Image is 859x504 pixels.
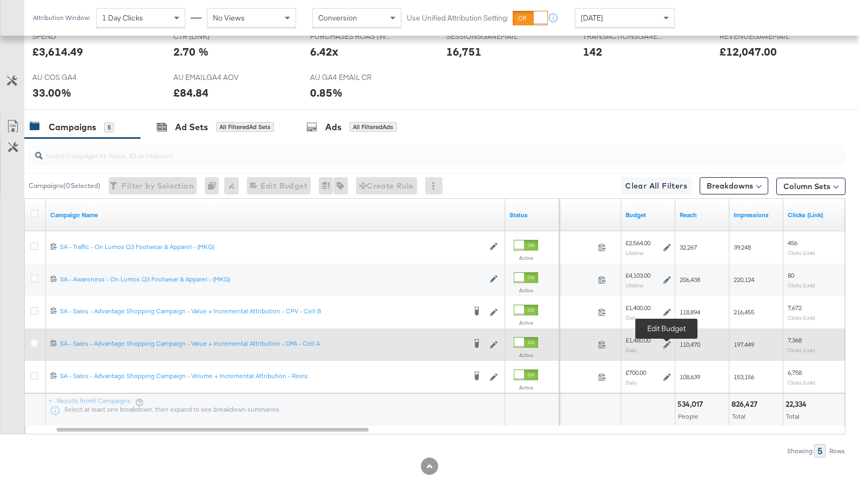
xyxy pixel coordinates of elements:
div: 5 [814,444,826,458]
sub: Daily [626,379,637,386]
button: Breakdowns [700,177,768,194]
div: 33.00% [32,85,71,100]
div: SA - Sales - Advantage Shopping Campaign - Value + Incremental Attribution - CPV - Cell B [60,307,465,315]
span: 206,438 [680,275,700,284]
span: [DATE] [581,13,603,23]
span: 1 Day Clicks [102,13,143,23]
div: Showing: [787,447,814,455]
label: Active [514,352,538,359]
span: 6,758 [788,368,802,377]
div: Ads [325,121,341,133]
span: No Views [213,13,245,23]
div: £12,047.00 [720,44,777,59]
div: 16,751 [446,44,481,59]
span: 80 [788,271,794,279]
div: SA - Traffic - On Lumos Q3 Footwear & Apparel - (MKG) [60,243,484,251]
span: 32,267 [680,243,697,251]
div: Ad Sets [175,121,208,133]
span: SESSIONSGA4EMAIL [446,31,527,42]
span: 197,449 [734,340,754,348]
span: 110,470 [680,340,700,348]
div: Attribution Window: [32,14,91,22]
span: People [678,412,699,420]
sub: Clicks (Link) [788,379,815,386]
span: Total [786,412,800,420]
div: All Filtered Ads [350,122,397,132]
button: Column Sets [776,178,845,195]
a: SA - Sales - Advantage Shopping Campaign - Value + Incremental Attribution - CPV - Cell B [60,307,465,318]
div: Rows [829,447,845,455]
span: 39,248 [734,243,751,251]
span: 7,672 [788,304,802,312]
button: Clear All Filters [621,177,692,194]
span: AU COS GA4 [32,72,113,83]
span: Clear All Filters [625,179,687,193]
a: Your campaign name. [50,211,501,219]
sub: Clicks (Link) [788,347,815,353]
div: 826,427 [732,399,761,409]
div: 534,017 [677,399,706,409]
div: 22,334 [786,399,810,409]
span: Total [732,412,746,420]
div: £3,614.49 [32,44,83,59]
sub: Clicks (Link) [788,250,815,256]
div: Campaigns ( 0 Selected) [29,181,100,191]
div: £4,103.00 [626,271,650,280]
span: Conversion [318,13,357,23]
a: SA - Sales - Advantage Shopping Campaign - Value + Incremental Attribution - DPA - Cell A [60,339,465,350]
span: 220,124 [734,275,754,284]
sub: Lifetime [626,250,643,256]
a: SA - Sales - Advantage Shopping Campaign - Volume + Incremental Attribution - Reels [60,372,465,382]
span: TRANSACTIONSGA4EMAIL [583,31,664,42]
span: 118,894 [680,308,700,316]
input: Search Campaigns by Name, ID or Objective [43,140,772,162]
label: Active [514,287,538,294]
span: 456 [788,239,797,247]
div: £1,400.00 [626,304,650,312]
div: 2.70 % [173,44,209,59]
div: 5 [104,123,114,132]
span: 153,156 [734,373,754,381]
span: AU GA4 EMAIL CR [310,72,391,83]
div: 0.85% [310,85,343,100]
div: SA - Sales - Advantage Shopping Campaign - Volume + Incremental Attribution - Reels [60,372,465,380]
div: 142 [583,44,602,59]
label: Active [514,319,538,326]
span: 108,639 [680,373,700,381]
div: £1,480.00 [626,336,650,345]
div: £84.84 [173,85,209,100]
div: £700.00 [626,368,646,377]
label: Use Unified Attribution Setting: [407,13,508,23]
sub: Daily [626,314,637,321]
a: SA - Awareness - On Lumos Q3 Footwear & Apparel - (MKG) [60,275,484,284]
div: 6.42x [310,44,338,59]
sub: Daily [626,347,637,353]
sub: Lifetime [626,282,643,288]
label: Active [514,254,538,261]
label: Active [514,384,538,391]
sub: Clicks (Link) [788,314,815,321]
div: Campaigns [49,121,96,133]
sub: Clicks (Link) [788,282,815,288]
a: The number of people your ad was served to. [680,211,725,219]
span: CTR (LINK) [173,31,254,42]
span: 7,368 [788,336,802,344]
div: All Filtered Ad Sets [216,122,274,132]
span: 216,455 [734,308,754,316]
div: 0 [205,177,224,194]
div: SA - Sales - Advantage Shopping Campaign - Value + Incremental Attribution - DPA - Cell A [60,339,465,348]
a: The maximum amount you're willing to spend on your ads, on average each day or over the lifetime ... [626,211,671,219]
a: The number of times your ad was served. On mobile apps an ad is counted as served the first time ... [734,211,779,219]
span: AU EMAILGA4 AOV [173,72,254,83]
div: SA - Awareness - On Lumos Q3 Footwear & Apparel - (MKG) [60,275,484,284]
div: £2,564.00 [626,239,650,247]
a: Shows the current state of your Ad Campaign. [509,211,555,219]
a: SA - Traffic - On Lumos Q3 Footwear & Apparel - (MKG) [60,243,484,252]
span: SPEND [32,31,113,42]
span: REVENUEGA4EMAIL [720,31,801,42]
span: PURCHASES ROAS (WEBSITE EVENTS) [310,31,391,42]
